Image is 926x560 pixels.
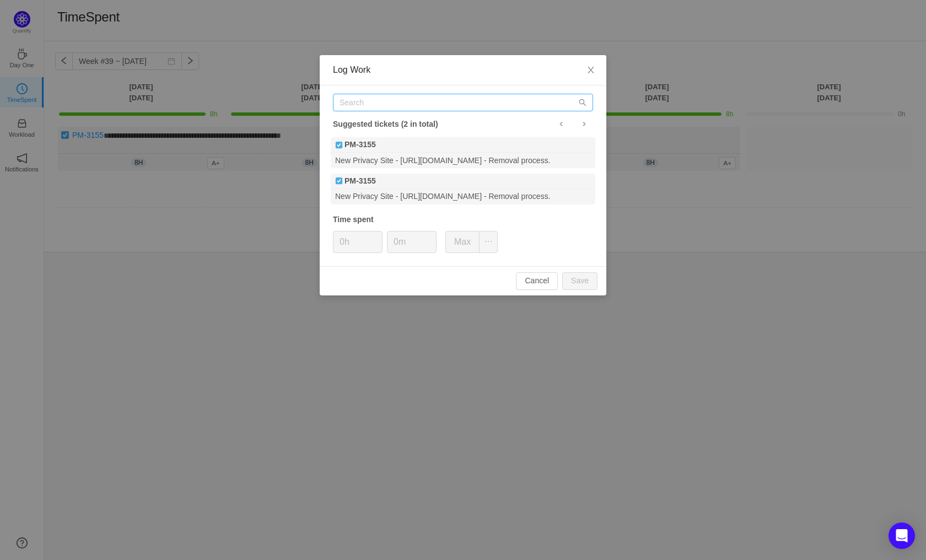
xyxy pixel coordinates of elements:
div: Time spent [333,214,593,225]
button: icon: ellipsis [479,231,498,253]
b: PM-3155 [344,175,376,187]
i: icon: search [579,99,586,106]
input: Search [333,94,593,111]
div: Suggested tickets (2 in total) [333,117,593,131]
b: PM-3155 [344,139,376,150]
div: New Privacy Site - [URL][DOMAIN_NAME] - Removal process. [331,189,595,204]
div: New Privacy Site - [URL][DOMAIN_NAME] - Removal process. [331,153,595,168]
i: icon: close [586,66,595,74]
button: Save [562,272,597,290]
div: Open Intercom Messenger [889,523,915,549]
button: Close [575,55,606,86]
img: Task [335,177,343,185]
button: Max [445,231,480,253]
img: Task [335,141,343,149]
button: Cancel [516,272,558,290]
div: Log Work [333,64,593,76]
